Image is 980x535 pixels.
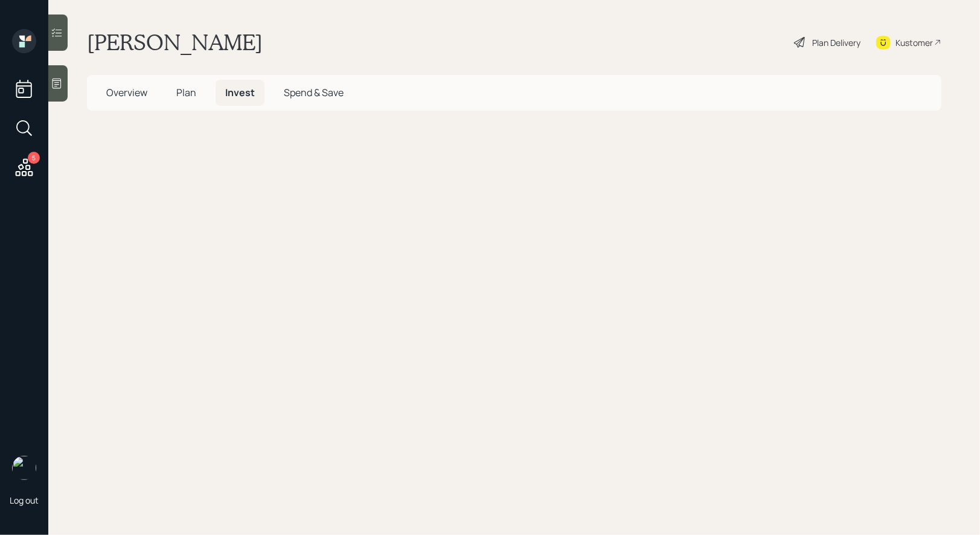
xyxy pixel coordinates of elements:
h1: [PERSON_NAME] [87,29,263,56]
img: treva-nostdahl-headshot.png [12,456,36,480]
div: Plan Delivery [812,36,860,49]
span: Overview [106,86,147,99]
div: 5 [28,152,40,164]
span: Spend & Save [284,86,344,99]
div: Kustomer [895,36,933,49]
span: Plan [176,86,196,99]
div: Log out [10,494,39,506]
span: Invest [225,86,255,99]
